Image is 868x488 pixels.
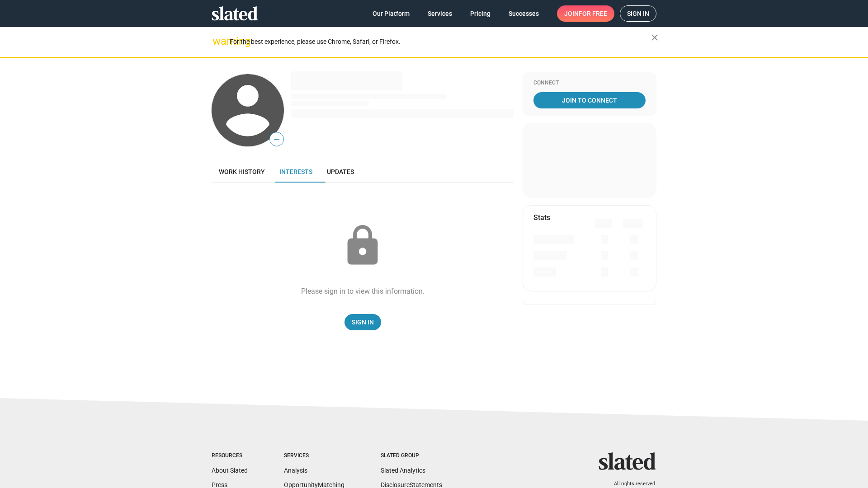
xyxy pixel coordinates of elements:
[270,134,283,145] span: —
[212,452,248,460] div: Resources
[352,314,374,330] span: Sign In
[381,452,442,460] div: Slated Group
[212,467,248,474] a: About Slated
[533,213,550,222] mat-card-title: Stats
[428,5,452,22] span: Services
[533,92,646,108] a: Join To Connect
[557,5,614,22] a: Joinfor free
[284,467,307,474] a: Analysis
[579,5,607,22] span: for free
[420,5,459,22] a: Services
[327,168,354,175] span: Updates
[533,80,646,87] div: Connect
[212,36,223,47] mat-icon: warning
[509,5,539,22] span: Successes
[365,5,417,22] a: Our Platform
[373,5,410,22] span: Our Platform
[381,467,425,474] a: Slated Analytics
[340,223,385,268] mat-icon: lock
[272,161,320,183] a: Interests
[627,6,649,21] span: Sign in
[344,314,381,330] a: Sign In
[501,5,546,22] a: Successes
[219,168,265,175] span: Work history
[284,452,344,460] div: Services
[230,36,651,48] div: For the best experience, please use Chrome, Safari, or Firefox.
[470,5,491,22] span: Pricing
[564,5,607,22] span: Join
[649,32,660,43] mat-icon: close
[463,5,498,22] a: Pricing
[320,161,361,183] a: Updates
[279,168,312,175] span: Interests
[212,161,272,183] a: Work history
[301,286,425,296] div: Please sign in to view this information.
[535,92,644,108] span: Join To Connect
[620,5,656,22] a: Sign in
